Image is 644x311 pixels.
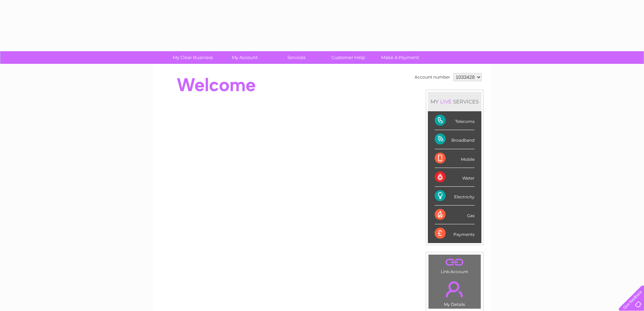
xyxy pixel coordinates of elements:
[435,206,475,224] div: Gas
[428,275,481,309] td: My Details
[413,71,452,83] td: Account number
[165,51,221,64] a: My Clear Business
[435,187,475,206] div: Electricity
[430,256,479,268] a: .
[430,277,479,301] a: .
[435,130,475,149] div: Broadband
[435,111,475,130] div: Telecoms
[372,51,428,64] a: Make A Payment
[435,149,475,168] div: Mobile
[435,168,475,187] div: Water
[268,51,325,64] a: Services
[320,51,376,64] a: Customer Help
[428,254,481,276] td: Link Account
[435,224,475,243] div: Payments
[439,98,453,105] div: LIVE
[428,92,481,111] div: MY SERVICES
[216,51,273,64] a: My Account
